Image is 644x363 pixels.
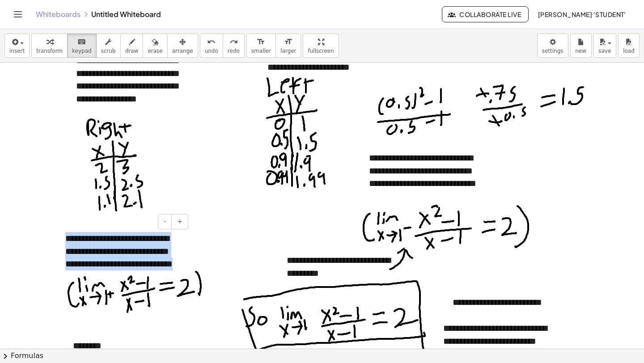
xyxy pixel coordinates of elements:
button: scrub [96,34,121,58]
i: format_size [257,37,265,47]
button: format_sizesmaller [246,34,276,58]
span: load [623,48,635,54]
span: scrub [101,48,116,54]
span: draw [125,48,139,54]
button: insert [4,34,30,58]
a: Whiteboards [36,10,80,19]
button: Collaborate Live [442,6,529,22]
span: keypad [72,48,92,54]
span: erase [148,48,162,54]
span: save [598,48,611,54]
button: arrange [167,34,198,58]
span: larger [280,48,296,54]
span: new [575,48,586,54]
button: undoundo [200,34,223,58]
span: smaller [251,48,271,54]
button: redoredo [223,34,245,58]
i: redo [229,37,238,47]
button: - [158,214,172,229]
button: keyboardkeypad [67,34,97,58]
span: + [177,218,182,225]
span: Collaborate Live [449,10,521,18]
i: undo [207,37,216,47]
span: fullscreen [308,48,334,54]
span: [PERSON_NAME] 'student' [538,10,626,18]
span: settings [542,48,563,54]
button: new [570,34,592,58]
span: arrange [172,48,193,54]
button: save [593,34,616,58]
button: + [171,214,188,229]
span: transform [36,48,63,54]
i: format_size [284,37,292,47]
button: draw [120,34,144,58]
span: redo [228,48,240,54]
button: Toggle navigation [11,7,25,21]
button: settings [537,34,568,58]
button: load [618,34,640,58]
button: format_sizelarger [275,34,301,58]
span: - [164,218,166,225]
button: erase [143,34,167,58]
i: keyboard [77,37,86,47]
span: undo [205,48,218,54]
button: transform [31,34,68,58]
button: fullscreen [303,34,339,58]
span: insert [9,48,25,54]
button: [PERSON_NAME] 'student' [530,6,633,22]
